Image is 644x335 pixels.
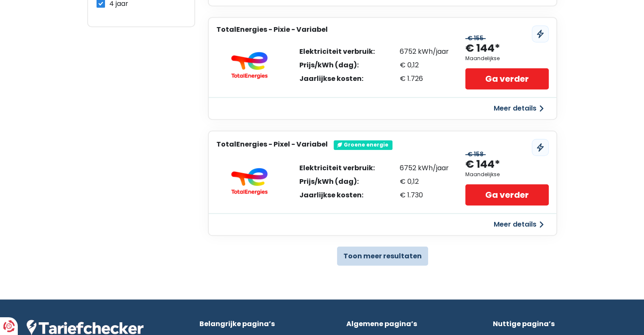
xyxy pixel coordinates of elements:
div: Prijs/kWh (dag): [299,178,375,185]
div: Elektriciteit verbruik: [299,48,375,55]
div: € 1.730 [400,192,449,199]
div: Elektriciteit verbruik: [299,165,375,172]
div: Jaarlijkse kosten: [299,75,375,82]
div: Maandelijkse [465,55,500,61]
div: € 0,12 [400,62,449,69]
div: € 144* [465,42,500,55]
a: Ga verder [465,184,548,205]
h3: TotalEnergies - Pixel - Variabel [216,140,328,148]
div: € 158 [465,151,486,158]
div: Jaarlijkse kosten: [299,192,375,199]
div: € 155 [465,35,486,42]
div: € 144* [465,158,500,172]
div: Nuttige pagina’s [493,320,617,328]
a: Ga verder [465,68,548,89]
button: Toon meer resultaten [337,246,428,266]
button: Meer details [489,101,549,116]
h3: TotalEnergies - Pixie - Variabel [216,25,328,33]
div: 6752 kWh/jaar [400,165,449,172]
div: Maandelijkse [465,172,500,177]
img: TotalEnergies [224,52,275,79]
div: Belangrijke pagina’s [199,320,324,328]
button: Meer details [489,217,549,232]
div: Algemene pagina’s [346,320,470,328]
img: TotalEnergies [224,168,275,195]
div: 6752 kWh/jaar [400,48,449,55]
div: € 1.726 [400,75,449,82]
div: € 0,12 [400,178,449,185]
div: Groene energie [334,140,392,150]
div: Prijs/kWh (dag): [299,62,375,69]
